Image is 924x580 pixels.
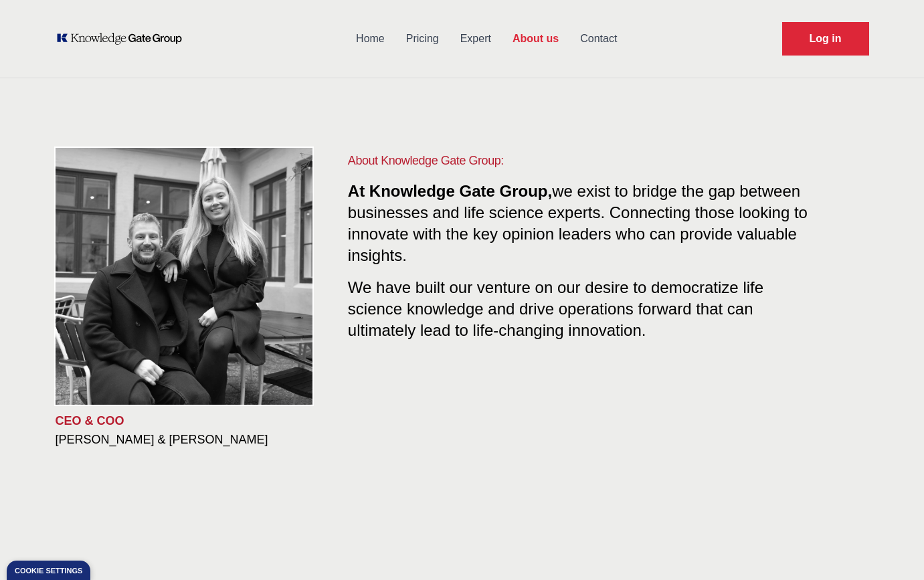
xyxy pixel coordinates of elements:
a: Expert [450,21,502,56]
p: CEO & COO [56,413,327,429]
h1: About Knowledge Gate Group: [348,151,816,170]
div: Cookie settings [15,567,82,575]
a: KOL Knowledge Platform: Talk to Key External Experts (KEE) [56,32,191,45]
span: we exist to bridge the gap between businesses and life science experts. Connecting those looking ... [348,182,808,264]
iframe: Chat Widget [857,516,924,580]
img: KOL management, KEE, Therapy area experts [56,148,312,405]
a: Request Demo [782,22,869,56]
div: Widget chat [857,516,924,580]
span: At Knowledge Gate Group, [348,182,552,200]
a: Home [345,21,395,56]
a: Contact [569,21,628,56]
h3: [PERSON_NAME] & [PERSON_NAME] [56,431,327,448]
span: We have built our venture on our desire to democratize life science knowledge and drive operation... [348,273,763,339]
a: About us [502,21,569,56]
a: Pricing [395,21,450,56]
